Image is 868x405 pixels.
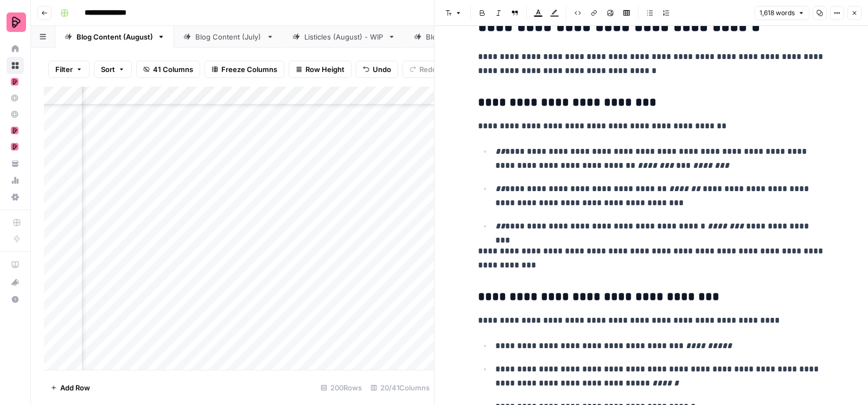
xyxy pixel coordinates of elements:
button: Add Row [44,379,97,396]
a: Blog Content (July) [174,26,283,48]
a: AirOps Academy [7,256,24,273]
span: 1,618 words [759,8,795,18]
button: Sort [94,61,132,78]
button: Undo [356,61,398,78]
a: Blog Content (May) [405,26,514,48]
img: mhz6d65ffplwgtj76gcfkrq5icux [11,78,18,86]
button: What's new? [7,273,24,291]
a: Home [7,40,24,57]
span: 41 Columns [153,64,193,75]
button: Workspace: Preply [7,9,24,36]
div: 200 Rows [316,379,366,396]
div: Blog Content (July) [195,31,262,42]
img: Preply Logo [7,12,26,32]
button: Filter [48,61,90,78]
span: Sort [101,64,115,75]
a: Your Data [7,155,24,172]
div: 20/41 Columns [366,379,434,396]
span: Undo [373,64,391,75]
div: Blog Content (May) [426,31,493,42]
a: Blog Content (August) [55,26,174,48]
a: Settings [7,188,24,206]
span: Filter [55,64,73,75]
a: Usage [7,172,24,189]
span: Row Height [305,64,344,75]
button: Row Height [289,61,352,78]
div: Listicles (August) - WIP [304,31,384,42]
span: Redo [419,64,437,75]
span: Freeze Columns [221,64,277,75]
button: Redo [403,61,444,78]
img: mhz6d65ffplwgtj76gcfkrq5icux [11,143,18,151]
a: Listicles (August) - WIP [283,26,405,48]
div: Blog Content (August) [76,31,153,42]
button: Freeze Columns [205,61,284,78]
a: Browse [7,57,24,74]
button: 1,618 words [755,6,809,20]
div: What's new? [7,274,23,290]
button: 41 Columns [136,61,200,78]
img: mhz6d65ffplwgtj76gcfkrq5icux [11,127,18,134]
span: Add Row [60,382,90,393]
button: Help + Support [7,291,24,308]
